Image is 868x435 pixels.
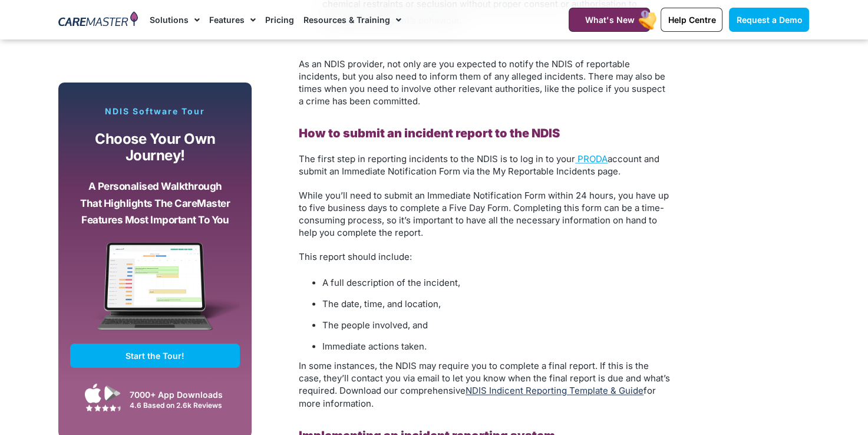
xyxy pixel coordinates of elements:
[126,351,184,361] span: Start the Tour!
[569,8,650,32] a: What's New
[130,401,234,410] div: 4.6 Based on 2.6k Reviews
[79,178,231,229] p: A personalised walkthrough that highlights the CareMaster features most important to you
[104,384,121,402] img: Google Play App Icon
[130,388,234,401] div: 7000+ App Downloads
[70,344,240,368] a: Start the Tour!
[322,277,460,288] span: A full description of the incident,
[299,58,665,107] span: As an NDIS provider, not only are you expected to notify the NDIS of reportable incidents, but yo...
[322,319,428,331] span: The people involved, and
[661,8,722,32] a: Help Centre
[729,8,809,32] a: Request a Demo
[70,242,240,344] img: CareMaster Software Mockup on Screen
[299,190,669,238] span: While you’ll need to submit an Immediate Notification Form within 24 hours, you have up to five b...
[299,153,659,177] span: account and submit an Immediate Notification Form via the My Reportable Incidents page.
[322,298,441,309] span: The date, time, and location,
[85,404,121,411] img: Google Play Store App Review Stars
[736,15,802,25] span: Request a Demo
[299,153,575,164] span: The first step in reporting incidents to the NDIS is to log in to your
[299,126,560,140] b: How to submit an incident report to the NDIS
[85,383,101,403] img: Apple App Store Icon
[79,131,231,164] p: Choose your own journey!
[577,153,608,164] span: PRODA
[668,15,715,25] span: Help Centre
[70,106,240,117] p: NDIS Software Tour
[575,153,608,164] a: PRODA
[466,385,643,396] a: NDIS Indicent Reporting Template & Guide
[299,360,670,408] span: In some instances, the NDIS may require you to complete a final report. If this is the case, they...
[585,15,634,25] span: What's New
[299,251,412,262] span: This report should include:
[322,341,427,352] span: Immediate actions taken.
[58,11,138,29] img: CareMaster Logo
